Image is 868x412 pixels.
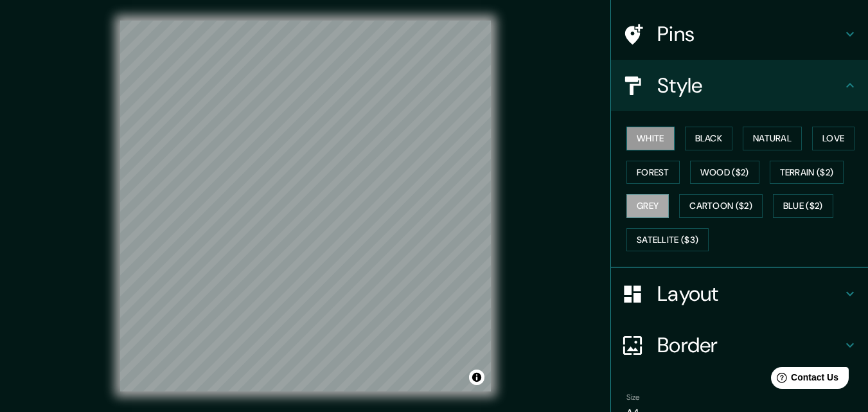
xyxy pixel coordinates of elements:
[657,21,842,47] h4: Pins
[754,362,854,398] iframe: Help widget launcher
[773,194,833,218] button: Blue ($2)
[657,281,842,307] h4: Layout
[469,370,484,385] button: Toggle attribution
[679,194,763,218] button: Cartoon ($2)
[626,228,709,252] button: Satellite ($3)
[626,194,669,218] button: Grey
[685,127,733,150] button: Black
[657,332,842,358] h4: Border
[611,319,868,371] div: Border
[690,161,759,184] button: Wood ($2)
[611,8,868,60] div: Pins
[812,127,855,150] button: Love
[770,161,844,184] button: Terrain ($2)
[626,392,640,403] label: Size
[120,21,491,391] canvas: Map
[743,127,802,150] button: Natural
[657,73,842,98] h4: Style
[626,127,675,150] button: White
[611,60,868,111] div: Style
[611,268,868,319] div: Layout
[626,161,680,184] button: Forest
